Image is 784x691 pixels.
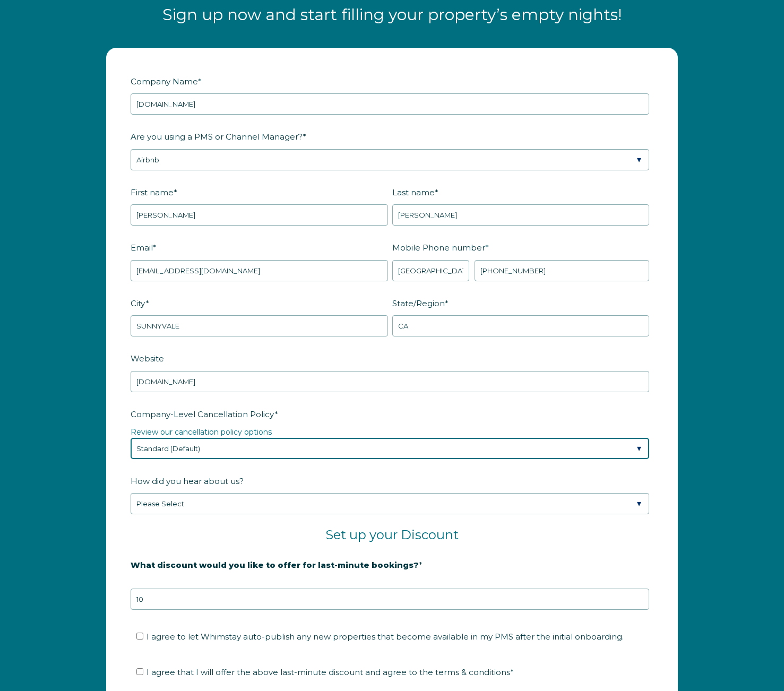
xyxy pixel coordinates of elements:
strong: 20% is recommended, minimum of 10% [131,578,297,588]
span: Are you using a PMS or Channel Manager? [131,128,303,145]
span: I agree that I will offer the above last-minute discount and agree to the terms & conditions [147,667,514,677]
span: First name [131,184,174,201]
span: How did you hear about us? [131,473,244,489]
span: Email [131,239,153,256]
span: State/Region [392,295,445,312]
span: Set up your Discount [325,527,459,542]
input: I agree that I will offer the above last-minute discount and agree to the terms & conditions* [136,668,143,675]
span: Website [131,350,164,367]
a: Review our cancellation policy options [131,427,272,437]
strong: What discount would you like to offer for last-minute bookings? [131,560,419,570]
span: Last name [392,184,435,201]
span: Company Name [131,73,198,90]
input: I agree to let Whimstay auto-publish any new properties that become available in my PMS after the... [136,633,143,640]
span: Sign up now and start filling your property’s empty nights! [162,5,622,24]
span: City [131,295,145,312]
span: I agree to let Whimstay auto-publish any new properties that become available in my PMS after the... [147,632,624,642]
span: Mobile Phone number [392,239,485,256]
span: Company-Level Cancellation Policy [131,406,274,422]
